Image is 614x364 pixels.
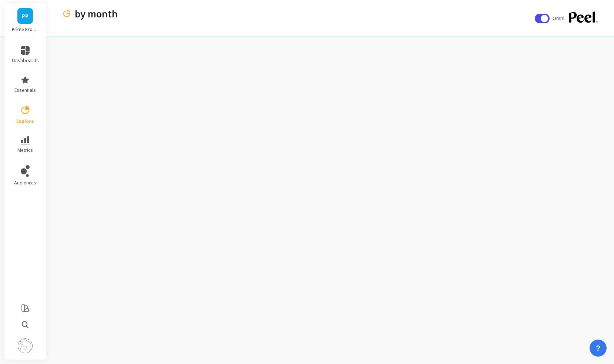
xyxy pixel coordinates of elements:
button: ? [590,340,607,357]
img: profile picture [18,338,33,353]
span: metrics [17,147,33,153]
iframe: Omni Embed [50,36,614,364]
span: explore [16,118,34,124]
img: header icon [62,9,71,18]
span: dashboards [12,58,39,64]
span: essentials [14,87,36,93]
span: Omni [553,15,566,22]
span: ? [596,343,600,353]
span: PP [22,12,28,20]
p: Prime Prometics™ [12,27,39,33]
span: audiences [14,180,36,186]
p: by month [75,7,118,20]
